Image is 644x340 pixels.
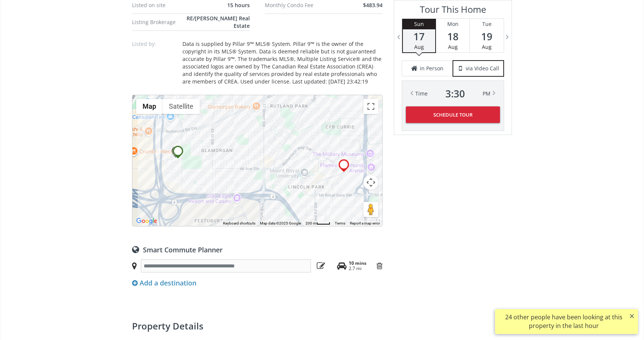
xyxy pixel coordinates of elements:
[134,216,159,226] a: Open this area in Google Maps (opens a new window)
[132,278,196,288] div: Add a destination
[227,2,250,9] span: 15 hours
[466,65,499,72] span: via Video Call
[187,15,250,29] span: RE/[PERSON_NAME] Real Estate
[406,106,500,123] button: Schedule Tour
[402,4,504,18] h3: Tour This Home
[134,216,159,226] img: Google
[132,3,194,8] div: Listed on site
[445,88,465,99] span: 3 : 30
[363,2,383,9] span: $483.94
[436,19,469,29] div: Mon
[132,20,183,25] div: Listing Brokerage
[132,40,177,48] p: Listed by:
[163,99,200,114] button: Show satellite imagery
[626,309,638,323] button: ×
[260,221,301,225] span: Map data ©2025 Google
[436,31,469,42] span: 18
[448,43,458,50] span: Aug
[499,313,629,330] div: 24 other people have been looking at this property in the last hour
[482,43,492,50] span: Aug
[335,221,345,225] a: Terms
[265,3,327,8] div: Monthly Condo Fee
[349,266,366,271] div: 2.7 mi
[470,31,504,42] span: 19
[223,221,255,226] button: Keyboard shortcuts
[363,99,378,114] button: Toggle fullscreen view
[415,88,491,99] div: Time PM
[317,262,325,270] i: Press to start editing
[363,175,378,190] button: Map camera controls
[470,19,504,29] div: Tue
[303,221,333,226] button: Map Scale: 200 m per 33 pixels
[305,221,316,225] span: 200 m
[136,99,163,114] button: Show street map
[132,245,383,253] div: Smart Commute Planner
[350,221,380,225] a: Report a map error
[349,261,366,266] div: 10 mins
[363,202,378,217] button: Drag Pegman onto the map to open Street View
[420,65,444,72] span: in Person
[414,43,424,50] span: Aug
[403,19,435,29] div: Sun
[132,322,383,331] h2: Property details
[182,40,383,85] div: Data is supplied by Pillar 9™ MLS® System. Pillar 9™ is the owner of the copyright in its MLS® Sy...
[403,31,435,42] span: 17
